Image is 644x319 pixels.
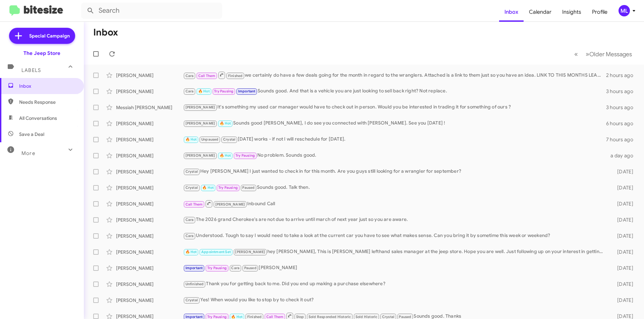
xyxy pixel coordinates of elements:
[606,104,639,111] div: 3 hours ago
[606,136,639,143] div: 7 hours ago
[606,281,639,288] div: [DATE]
[183,296,606,304] div: Yes! When would you like to stop by to check it out?
[183,280,606,288] div: Thank you for getting back to me. Did you end up making a purchase elsewhere?
[183,71,606,79] div: we certainly do have a few deals going for the month in regard to the wranglers. Attached is a li...
[244,266,257,270] span: Paused
[183,136,606,143] div: [DATE] works - if not I will reschedule for [DATE].
[218,185,238,190] span: Try Pausing
[185,169,198,174] span: Crystal
[21,150,35,156] span: More
[202,185,214,190] span: 🔥 Hot
[198,89,210,93] span: 🔥 Hot
[185,153,215,158] span: [PERSON_NAME]
[570,47,582,61] button: Previous
[185,185,198,190] span: Crystal
[116,281,183,288] div: [PERSON_NAME]
[183,87,606,95] div: Sounds good. And that is a vehicle you are just looking to sell back right? Not replace.
[183,248,606,256] div: hey [PERSON_NAME], This is [PERSON_NAME] lefthand sales manager at the jeep store. Hope you are w...
[220,121,231,126] span: 🔥 Hot
[185,250,197,254] span: 🔥 Hot
[116,168,183,175] div: [PERSON_NAME]
[266,315,284,319] span: Call Them
[207,315,227,319] span: Try Pausing
[19,99,76,105] span: Needs Response
[228,74,243,78] span: Finished
[116,120,183,127] div: [PERSON_NAME]
[235,250,265,254] span: [PERSON_NAME]
[606,120,639,127] div: 6 hours ago
[81,3,222,19] input: Search
[19,83,76,89] span: Inbox
[19,115,57,122] span: All Conversations
[247,315,262,319] span: Finished
[557,2,587,22] a: Insights
[309,315,351,319] span: Sold Responded Historic
[116,201,183,207] div: [PERSON_NAME]
[183,232,606,240] div: Understood. Tough to say I would need to take a look at the current car you have to see what make...
[183,200,606,208] div: Inbound Call
[589,51,632,58] span: Older Messages
[606,88,639,95] div: 3 hours ago
[9,28,75,44] a: Special Campaign
[606,72,639,79] div: 2 hours ago
[238,89,256,93] span: Important
[116,184,183,191] div: [PERSON_NAME]
[215,202,245,207] span: [PERSON_NAME]
[183,216,606,224] div: The 2026 grand Cherokee's are not due to arrive until march of next year just so you are aware.
[116,297,183,304] div: [PERSON_NAME]
[356,315,378,319] span: Sold Historic
[116,88,183,95] div: [PERSON_NAME]
[214,89,233,93] span: Try Pausing
[185,234,194,238] span: Cara
[382,315,394,319] span: Crystal
[116,136,183,143] div: [PERSON_NAME]
[613,5,637,16] button: ML
[201,137,219,142] span: Unpaused
[21,67,41,73] span: Labels
[399,315,411,319] span: Paused
[571,47,636,61] nav: Page navigation example
[606,184,639,191] div: [DATE]
[116,152,183,159] div: [PERSON_NAME]
[116,104,183,111] div: Messiah [PERSON_NAME]
[19,131,44,138] span: Save a Deal
[606,233,639,239] div: [DATE]
[606,217,639,223] div: [DATE]
[574,50,578,58] span: «
[207,266,227,270] span: Try Pausing
[201,250,231,254] span: Appointment Set
[619,5,630,16] div: ML
[223,137,235,142] span: Crystal
[185,89,194,93] span: Cara
[185,105,215,109] span: [PERSON_NAME]
[185,282,204,286] span: Unfinished
[296,315,304,319] span: Stop
[29,32,70,39] span: Special Campaign
[185,202,203,207] span: Call Them
[183,264,606,272] div: [PERSON_NAME]
[606,297,639,304] div: [DATE]
[606,265,639,271] div: [DATE]
[185,218,194,222] span: Cara
[587,2,613,22] a: Profile
[116,217,183,223] div: [PERSON_NAME]
[235,153,255,158] span: Try Pausing
[499,2,524,22] a: Inbox
[116,233,183,239] div: [PERSON_NAME]
[116,265,183,271] div: [PERSON_NAME]
[183,103,606,111] div: It's something my used car manager would have to check out in person. Would you be interested in ...
[185,74,194,78] span: Cara
[116,249,183,255] div: [PERSON_NAME]
[185,121,215,126] span: [PERSON_NAME]
[231,315,243,319] span: 🔥 Hot
[586,50,589,58] span: »
[606,168,639,175] div: [DATE]
[185,266,203,270] span: Important
[524,2,557,22] a: Calendar
[198,74,216,78] span: Call Them
[185,298,198,302] span: Crystal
